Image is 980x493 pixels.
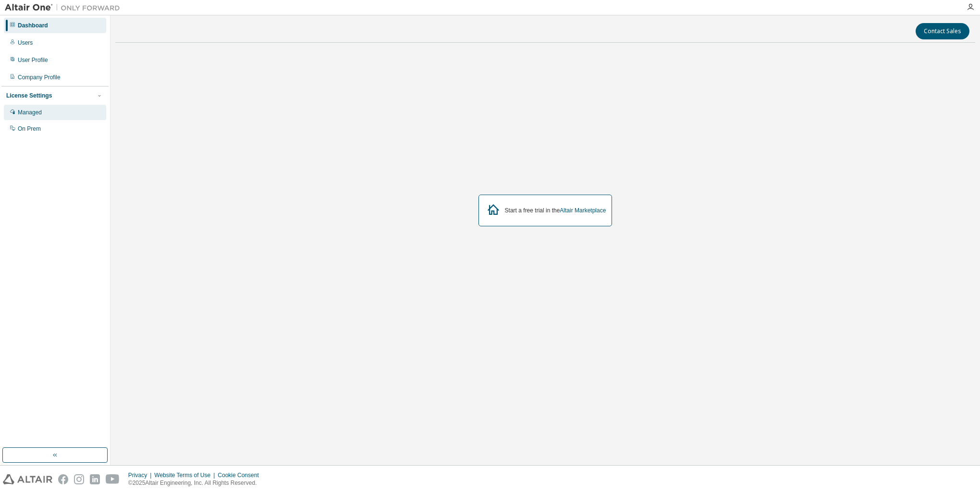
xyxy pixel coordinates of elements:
div: Dashboard [18,22,48,29]
img: youtube.svg [106,474,120,484]
div: Privacy [128,471,154,479]
img: linkedin.svg [90,474,100,484]
img: Altair One [5,3,125,12]
div: Users [18,39,33,47]
div: Cookie Consent [218,471,264,479]
p: © 2025 Altair Engineering, Inc. All Rights Reserved. [128,479,265,487]
div: User Profile [18,56,48,64]
div: License Settings [6,92,52,99]
a: Altair Marketplace [560,207,606,214]
div: Company Profile [18,74,61,81]
div: Managed [18,109,42,116]
img: altair_logo.svg [3,474,52,484]
div: Start a free trial in the [505,207,606,214]
img: instagram.svg [74,474,84,484]
div: Website Terms of Use [154,471,218,479]
button: Contact Sales [916,23,969,39]
img: facebook.svg [58,474,68,484]
div: On Prem [18,125,41,133]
